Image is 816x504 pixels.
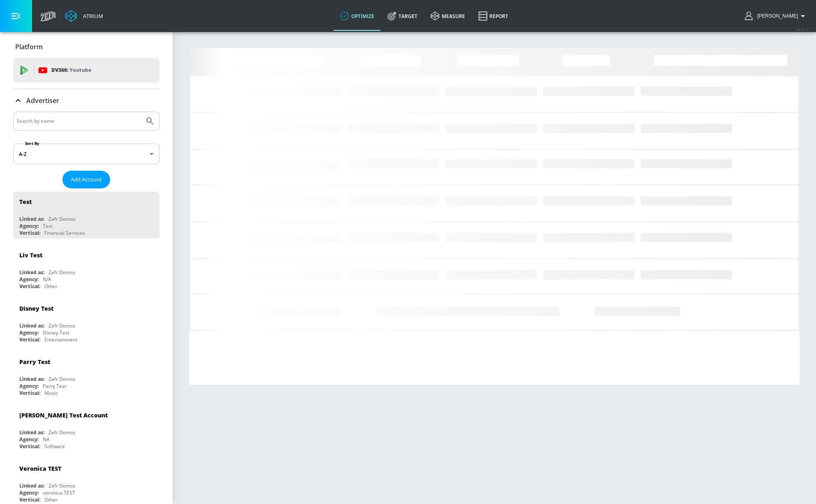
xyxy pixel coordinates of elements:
div: Parry Test [43,383,66,389]
div: Zefr Demos [48,269,76,276]
p: DV360: [51,66,91,75]
div: N/A [43,276,51,283]
a: Report [472,1,515,31]
div: Vertical: [19,336,40,343]
div: Linked as: [19,215,44,222]
div: Agency: [19,383,39,389]
span: v 4.32.0 [796,27,808,32]
div: Agency: [19,222,39,229]
div: Zefr Demos [48,215,76,222]
div: Test [43,222,53,229]
div: Music [44,389,58,396]
div: Agency: [19,489,39,496]
input: Search by name [16,116,141,126]
div: Linked as: [19,482,44,489]
div: Zefr Demos [48,376,76,383]
div: Vertical: [19,229,40,236]
div: [PERSON_NAME] Test Account [19,411,108,419]
div: Atrium [80,12,103,20]
div: Vertical: [19,496,40,503]
div: Parry TestLinked as:Zefr DemosAgency:Parry TestVertical:Music [13,352,159,399]
div: Veronica TEST [19,465,61,472]
a: optimize [334,1,381,31]
div: Entertainment [44,336,77,343]
div: Disney Test [43,329,69,336]
div: Agency: [19,436,39,443]
div: Disney Test [19,305,53,312]
div: Other [44,496,58,503]
a: Atrium [65,10,103,22]
div: Software [44,443,65,450]
div: Parry Test [19,358,50,366]
div: NA [43,436,50,443]
span: Add Account [71,175,102,184]
p: Platform [15,42,43,51]
div: Financial Services [44,229,85,236]
div: Liv Test [19,251,42,259]
div: Linked as: [19,376,44,383]
div: Vertical: [19,443,40,450]
button: Add Account [62,171,110,188]
div: [PERSON_NAME] Test AccountLinked as:Zefr DemosAgency:NAVertical:Software [13,405,159,452]
p: Advertiser [26,96,59,105]
div: Liv TestLinked as:Zefr DemosAgency:N/AVertical:Other [13,245,159,292]
div: Vertical: [19,389,40,396]
div: Agency: [19,329,39,336]
p: Youtube [69,66,91,74]
div: Disney TestLinked as:Zefr DemosAgency:Disney TestVertical:Entertainment [13,298,159,345]
a: measure [424,1,472,31]
div: Zefr Demos [48,429,76,436]
div: Linked as: [19,269,44,276]
div: veronica TEST [43,489,75,496]
label: Sort By [23,141,41,146]
div: TestLinked as:Zefr DemosAgency:TestVertical:Financial Services [13,192,159,238]
div: Other [44,283,58,290]
div: Vertical: [19,283,40,290]
div: A-Z [13,144,159,164]
div: Advertiser [13,89,159,112]
div: Linked as: [19,322,44,329]
a: Target [381,1,424,31]
div: Zefr Demos [48,322,76,329]
button: [PERSON_NAME] [745,11,808,21]
div: Agency: [19,276,39,283]
div: Zefr Demos [48,482,76,489]
div: Test [19,198,32,206]
div: Platform [13,35,159,58]
span: login as: samantha.yip@zefr.com [754,13,798,19]
div: DV360: Youtube [13,58,159,82]
div: Linked as: [19,429,44,436]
